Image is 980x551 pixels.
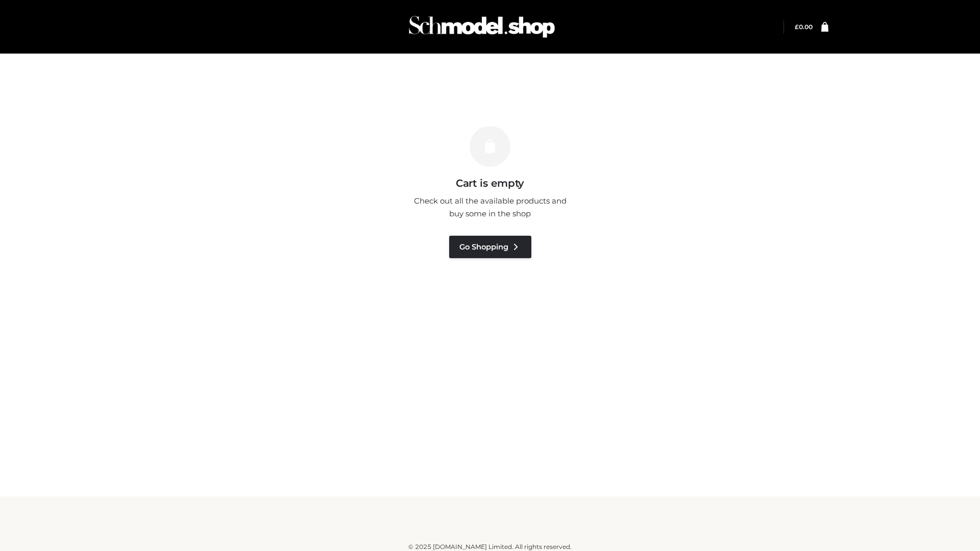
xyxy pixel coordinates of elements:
[795,23,799,31] span: £
[408,194,572,220] p: Check out all the available products and buy some in the shop
[795,23,813,31] bdi: 0.00
[175,177,805,189] h3: Cart is empty
[795,23,813,31] a: £0.00
[405,7,558,47] img: Schmodel Admin 964
[449,236,531,258] a: Go Shopping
